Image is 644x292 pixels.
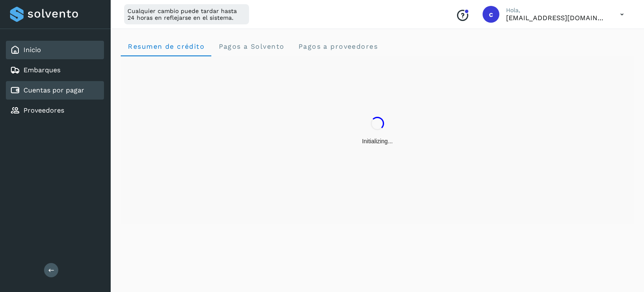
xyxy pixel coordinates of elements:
div: Proveedores [6,101,104,120]
div: Inicio [6,41,104,59]
span: Pagos a proveedores [298,42,378,50]
a: Cuentas por pagar [23,86,84,94]
span: Pagos a Solvento [218,42,284,50]
div: Cualquier cambio puede tardar hasta 24 horas en reflejarse en el sistema. [124,4,249,24]
span: Resumen de crédito [127,42,205,50]
a: Proveedores [23,106,64,114]
div: Embarques [6,61,104,79]
p: cxp1@53cargo.com [506,14,607,22]
div: Cuentas por pagar [6,81,104,100]
a: Embarques [23,66,60,74]
a: Inicio [23,46,41,54]
p: Hola, [506,7,607,14]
